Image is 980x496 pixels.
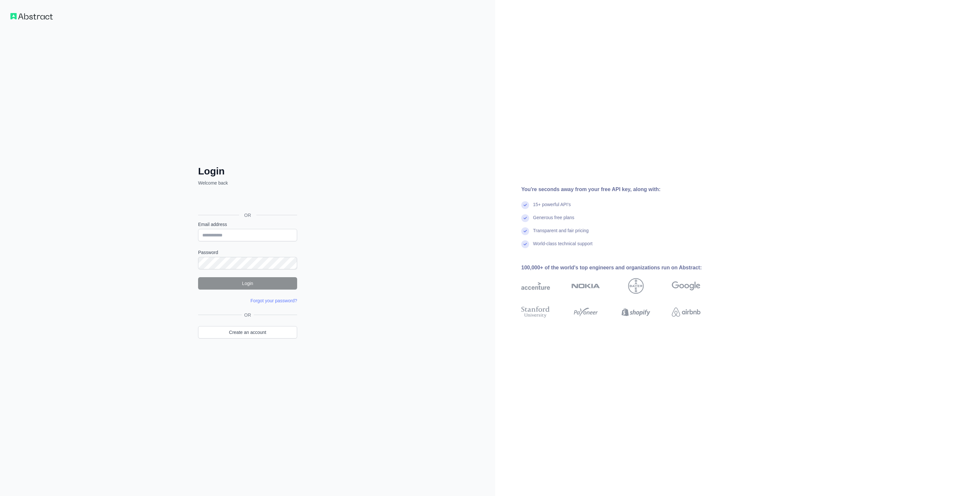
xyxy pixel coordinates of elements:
div: Transparent and fair pricing [533,227,589,240]
img: airbnb [672,305,700,319]
img: stanford university [521,305,550,319]
img: check mark [521,227,529,235]
img: check mark [521,214,529,222]
div: Generous free plans [533,214,574,227]
div: You're seconds away from your free API key, along with: [521,186,721,193]
label: Email address [198,221,297,228]
div: 100,000+ of the world's top engineers and organizations run on Abstract: [521,264,721,272]
p: Welcome back [198,180,297,186]
span: OR [239,212,256,218]
img: check mark [521,240,529,248]
img: google [672,278,700,294]
a: Forgot your password? [251,298,297,303]
img: nokia [571,278,600,294]
div: World-class technical support [533,240,593,253]
h2: Login [198,165,297,177]
img: accenture [521,278,550,294]
a: Create an account [198,326,297,338]
button: Login [198,277,297,290]
img: shopify [622,305,650,319]
iframe: Sign in with Google Button [195,193,299,208]
img: payoneer [571,305,600,319]
span: OR [242,312,254,318]
img: check mark [521,201,529,209]
label: Password [198,249,297,256]
img: bayer [628,278,644,294]
div: 15+ powerful API's [533,201,571,214]
img: Workflow [10,13,53,20]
